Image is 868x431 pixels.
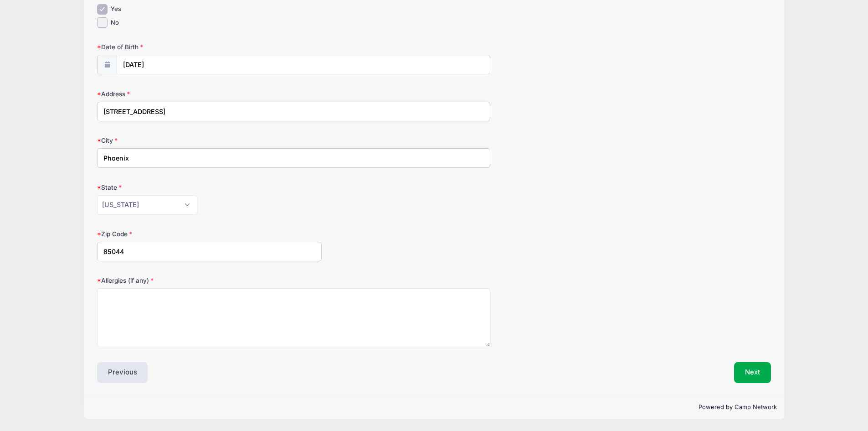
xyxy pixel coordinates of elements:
[97,183,322,192] label: State
[97,276,322,285] label: Allergies (if any)
[97,136,322,145] label: City
[97,42,322,52] label: Date of Birth
[91,403,777,412] p: Powered by Camp Network
[97,362,148,383] button: Previous
[97,229,322,239] label: Zip Code
[111,5,121,14] label: Yes
[97,242,322,261] input: xxxxx
[117,55,490,74] input: mm/dd/yyyy
[734,362,771,383] button: Next
[111,18,119,27] label: No
[97,89,322,99] label: Address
